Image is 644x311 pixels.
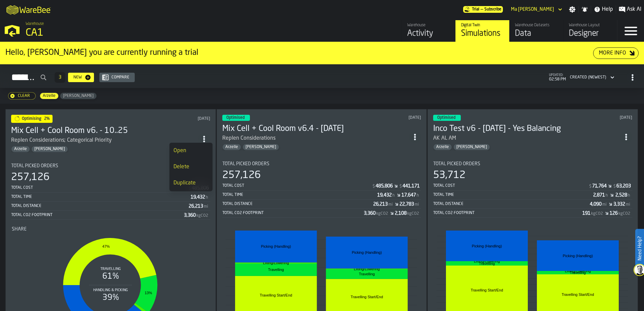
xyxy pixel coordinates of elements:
[433,134,456,142] div: AK AL AM
[222,124,409,134] h3: Mix Cell + Cool Room v6.4 - [DATE]
[11,147,30,151] span: Arzelle
[222,161,421,218] div: stat-Total Picked Orders
[613,184,616,189] span: $
[596,49,629,57] div: More Info
[509,20,563,42] a: link-to-/wh/i/76e2a128-1b54-4d66-80d4-05ae4c277723/data
[627,5,641,13] span: Ask AI
[511,7,554,12] div: DropdownMenuValue-Ma Arzelle Nocete
[206,195,208,200] span: h
[71,75,85,80] div: New
[222,161,421,167] div: Title
[11,163,210,169] div: Title
[223,145,241,149] span: Arzelle
[463,6,503,13] a: link-to-/wh/i/76e2a128-1b54-4d66-80d4-05ae4c277723/pricing/
[433,161,632,167] div: Title
[226,116,245,120] span: Optimised
[437,116,455,120] span: Optimised
[433,202,590,206] div: Total Distance
[392,193,395,198] span: h
[547,115,632,120] div: Updated: 10/13/2025, 12:10:47 PM Created: 10/2/2025, 3:00:25 PM
[515,23,558,28] div: Warehouse Datasets
[222,161,269,167] span: Total Picked Orders
[602,202,607,207] span: mi
[593,193,605,198] div: Stat Value
[109,75,132,80] div: Compare
[433,145,452,149] span: Arzelle
[508,5,563,13] div: DropdownMenuValue-Ma Arzelle Nocete
[433,124,620,134] div: Inco Test v6 - 10.02.25 - Yes Balancing
[52,72,68,83] div: ButtonLoadMore-Load More-Prev-First-Last
[589,184,591,189] span: $
[569,23,612,28] div: Warehouse Layout
[376,211,388,216] span: kgCO2
[615,193,627,198] div: Stat Value
[472,7,479,12] span: Trial
[549,77,566,82] span: 02:58 PM
[455,20,509,42] a: link-to-/wh/i/76e2a128-1b54-4d66-80d4-05ae4c277723/simulations
[376,183,393,189] div: Stat Value
[222,169,261,181] div: 257,126
[617,20,644,42] label: button-toggle-Menu
[364,211,376,216] div: Stat Value
[590,202,602,207] div: Stat Value
[377,193,392,198] div: Stat Value
[417,193,419,198] span: h
[433,211,582,215] div: Total CO2 Footprint
[484,7,502,12] span: Subscribe
[636,230,643,267] label: Need Help?
[204,204,208,209] span: mi
[618,211,630,216] span: kgCO2
[579,6,591,13] label: button-toggle-Notifications
[433,169,465,181] div: 53,712
[433,161,632,218] div: stat-Total Picked Orders
[591,211,603,216] span: kgCO2
[222,134,409,142] div: Replen Considerations
[189,204,203,209] div: Stat Value
[433,161,480,167] span: Total Picked Orders
[22,117,41,121] span: Optimising
[196,213,208,218] span: kgCO2
[407,23,450,28] div: Warehouse
[402,183,420,189] div: Stat Value
[222,193,378,197] div: Total Time
[8,92,36,100] button: button-Clear
[173,147,208,155] div: Open
[12,227,210,232] div: Title
[481,7,483,12] span: —
[401,20,455,42] a: link-to-/wh/i/76e2a128-1b54-4d66-80d4-05ae4c277723/feed/
[433,124,620,134] h3: Inco Test v6 - [DATE] - Yes Balancing
[173,179,208,187] div: Duplicate
[169,175,213,191] li: dropdown-item
[461,23,504,28] div: Digital Twin
[463,6,503,13] div: Menu Subscription
[44,117,50,121] span: 2%
[610,211,618,216] div: Stat Value
[222,183,372,188] div: Total Cost
[12,227,27,232] span: Share
[433,183,588,188] div: Total Cost
[11,115,53,123] div: status-1 2
[563,20,617,42] a: link-to-/wh/i/76e2a128-1b54-4d66-80d4-05ae4c277723/designer
[433,115,461,121] div: status-3 2
[5,47,593,58] div: Hello, [PERSON_NAME] you are currently running a trial
[169,143,213,159] li: dropdown-item
[515,28,558,39] div: Data
[395,211,407,216] div: Stat Value
[407,211,419,216] span: kgCO2
[388,202,393,207] span: mi
[11,185,188,190] div: Total Cost
[373,184,375,189] span: $
[399,184,402,189] span: $
[567,73,616,81] div: DropdownMenuValue-2
[222,134,276,142] div: Replen Considerations
[11,126,198,136] h3: Mix Cell + Cool Room v6. - 10..25
[454,145,490,149] span: Gregg
[191,195,205,200] div: Stat Value
[132,116,210,121] div: Updated: 10/14/2025, 9:27:25 AM Created: 10/14/2025, 9:23:15 AM
[602,5,613,13] span: Help
[243,145,279,149] span: Gregg
[582,211,590,216] div: Stat Value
